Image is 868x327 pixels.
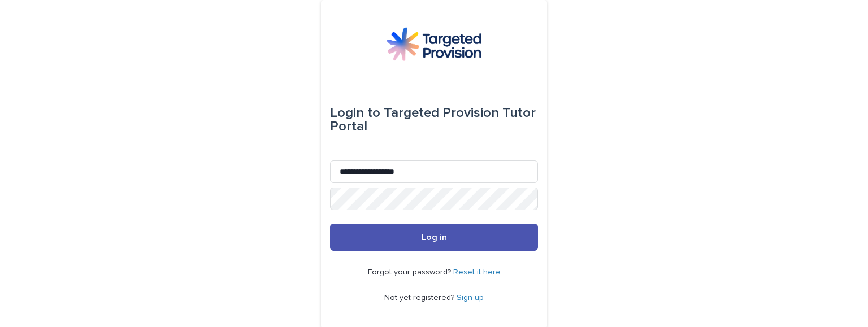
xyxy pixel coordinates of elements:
[384,294,457,302] span: Not yet registered?
[457,294,484,302] a: Sign up
[330,224,538,251] button: Log in
[330,106,380,120] span: Login to
[368,268,453,276] span: Forgot your password?
[453,268,501,276] a: Reset it here
[422,233,447,242] span: Log in
[387,27,481,61] img: M5nRWzHhSzIhMunXDL62
[330,97,538,142] div: Targeted Provision Tutor Portal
